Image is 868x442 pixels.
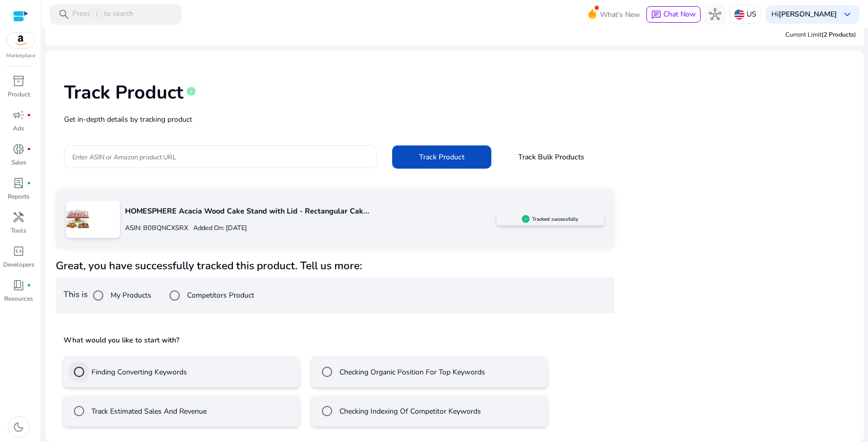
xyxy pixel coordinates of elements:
[12,279,25,291] span: book_4
[12,211,25,223] span: handyman
[651,10,661,20] span: chat
[11,158,26,167] p: Sales
[64,114,845,125] p: Get in-depth details by tracking product
[522,215,530,223] img: sellerapp_active
[27,181,31,185] span: fiber_manual_record
[89,406,207,417] label: Track Estimated Sales And Revenue
[56,259,614,272] h4: Great, you have successfully tracked this product. Tell us more:
[7,32,35,48] img: amazon.svg
[66,206,89,229] img: 51cbHxmlvKL.jpg
[646,6,701,23] button: chatChat Now
[12,109,25,121] span: campaign
[12,143,25,155] span: donut_small
[392,145,491,169] button: Track Product
[841,8,854,21] span: keyboard_arrow_down
[12,421,25,433] span: dark_mode
[27,283,31,287] span: fiber_manual_record
[6,52,35,60] p: Marketplace
[502,145,601,169] button: Track Bulk Products
[186,86,196,96] span: info
[125,206,497,217] p: HOMESPHERE Acacia Wood Cake Stand with Lid - Rectangular Cak...
[600,6,640,24] span: What's New
[663,9,696,19] span: Chat Now
[13,124,24,133] p: Ads
[56,277,614,314] div: This is
[185,290,254,301] label: Competitors Product
[125,223,188,233] p: ASIN: B0BQNCXSRX
[734,9,745,20] img: us.svg
[89,367,187,378] label: Finding Converting Keywords
[3,260,35,269] p: Developers
[785,30,856,39] div: Current Limit )
[188,223,247,233] p: Added On: [DATE]
[27,113,31,117] span: fiber_manual_record
[58,8,70,21] span: search
[12,177,25,189] span: lab_profile
[12,75,25,87] span: inventory_2
[822,30,854,39] span: (2 Products
[12,245,25,257] span: code_blocks
[337,367,485,378] label: Checking Organic Position For Top Keywords
[27,147,31,151] span: fiber_manual_record
[532,216,578,222] h5: Tracked successfully
[8,192,29,201] p: Reports
[779,9,837,19] b: [PERSON_NAME]
[4,294,33,303] p: Resources
[518,152,584,162] span: Track Bulk Products
[72,9,133,20] p: Press to search
[709,8,721,21] span: hub
[92,9,102,20] span: /
[771,11,837,18] p: Hi
[109,290,151,301] label: My Products
[419,152,464,162] span: Track Product
[747,5,756,23] p: US
[8,90,30,99] p: Product
[705,4,725,25] button: hub
[11,226,26,235] p: Tools
[337,406,481,417] label: Checking Indexing Of Competitor Keywords
[64,81,183,104] h1: Track Product
[64,335,607,346] h5: What would you like to start with?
